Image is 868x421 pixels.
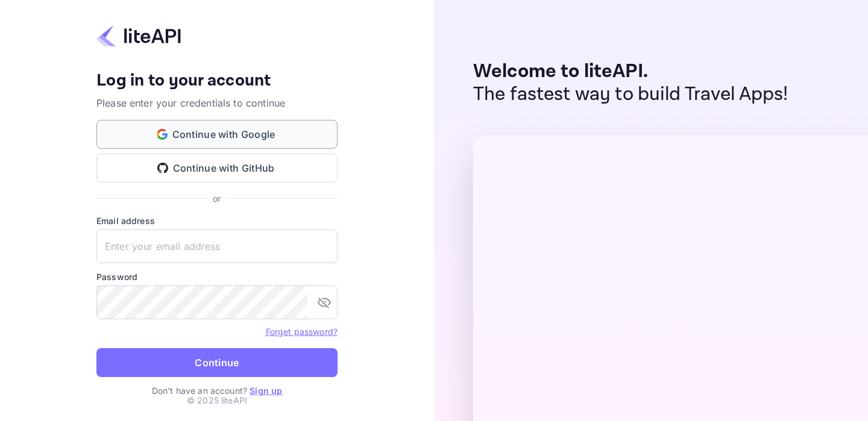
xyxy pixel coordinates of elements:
img: liteapi [96,24,181,48]
a: Sign up [250,385,282,396]
p: Please enter your credentials to continue [96,96,338,110]
p: The fastest way to build Travel Apps! [473,83,788,106]
p: or [213,192,221,205]
p: © 2025 liteAPI [187,394,247,407]
h4: Log in to your account [96,70,338,92]
p: Welcome to liteAPI. [473,60,788,83]
a: Forget password? [266,326,338,337]
button: Continue with Google [96,120,338,149]
button: toggle password visibility [312,290,336,314]
input: Enter your email address [96,229,338,263]
a: Forget password? [266,325,338,337]
label: Email address [96,214,338,227]
label: Password [96,270,338,283]
button: Continue with GitHub [96,154,338,182]
button: Continue [96,348,338,377]
p: Don't have an account? [96,384,338,397]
